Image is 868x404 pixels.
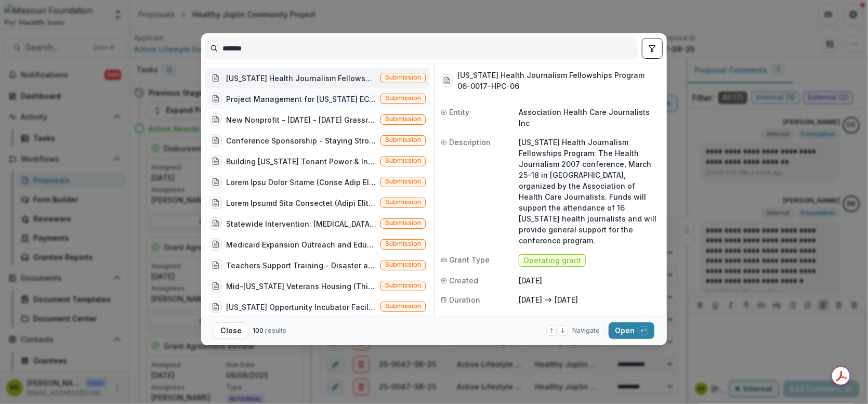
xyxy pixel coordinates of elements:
[572,326,600,335] span: Navigate
[519,137,661,246] p: [US_STATE] Health Journalism Fellowships Program: The Health Journalism 2007 conference, March 25...
[226,114,376,125] div: New Nonprofit - [DATE] - [DATE] Grassroots Efforts to Address FID - RFA
[519,294,542,305] p: [DATE]
[226,218,376,229] div: Statewide Intervention: [MEDICAL_DATA] ([US_STATE] State Alliance of YMCAs engages its 25 YMCA As...
[457,70,645,81] h3: [US_STATE] Health Journalism Fellowships Program
[555,294,578,305] p: [DATE]
[385,178,421,185] span: Submission
[226,73,376,84] div: [US_STATE] Health Journalism Fellowships Program ([US_STATE] Health Journalism Fellowships Progra...
[449,137,491,148] span: Description
[449,275,478,286] span: Created
[457,81,645,92] h3: 06-0017-HPC-06
[385,282,421,289] span: Submission
[385,303,421,310] span: Submission
[226,156,376,167] div: Building [US_STATE] Tenant Power & Infrastructure (Empower [US_STATE] is seeking to build on the ...
[226,281,376,292] div: Mid-[US_STATE] Veterans Housing (This project will support the development of 25 apartments for h...
[519,314,661,324] p: $30,000
[385,199,421,206] span: Submission
[214,322,248,339] button: Close
[226,260,376,271] div: Teachers Support Training - Disaster and Trauma Psychiatry (Follow-up and training for 25 teacher...
[609,322,654,339] button: Open
[226,177,376,188] div: Lorem Ipsu Dolor Sitame (Conse Adip Elits Doeius Temporin: Utlab Etdo M-4 Aliquae ad m veniam qui...
[385,115,421,123] span: Submission
[385,240,421,247] span: Submission
[385,136,421,144] span: Submission
[226,198,376,208] div: Lorem Ipsumd Sita Consectet (Adipi Elitse Doei Temporinc Utlabor Etdolore Mag Aliqu Enimad Mini V...
[519,275,661,286] p: [DATE]
[226,94,376,105] div: Project Management for [US_STATE] ECLIPSE Fund (Rooted Strategy proposes to serve as the strategi...
[449,107,469,118] span: Entity
[642,38,663,59] button: toggle filters
[449,254,490,265] span: Grant Type
[385,157,421,164] span: Submission
[226,135,376,146] div: Conference Sponsorship - Staying Strong for America's Families Sponsorship - [DATE]-[DATE] (Confe...
[385,74,421,81] span: Submission
[519,107,661,128] p: Association Health Care Journalists Inc
[449,314,489,324] span: Requested
[226,302,376,312] div: [US_STATE] Opportunity Incubator Facilitation (Openfields proposes to help plan and facilitate th...
[449,294,480,305] span: Duration
[523,256,581,265] span: Operating grant
[226,239,376,250] div: Medicaid Expansion Outreach and Education (MCU will build teams in congregations (25 Spring, 50 S...
[253,327,264,334] span: 100
[385,261,421,268] span: Submission
[265,327,286,334] span: results
[385,95,421,102] span: Submission
[385,219,421,227] span: Submission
